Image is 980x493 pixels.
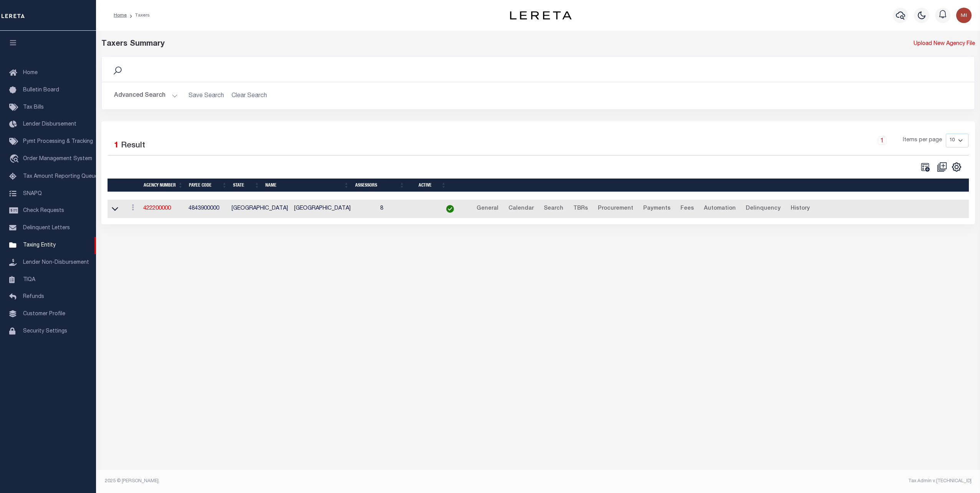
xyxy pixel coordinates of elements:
a: History [787,203,813,215]
span: Check Requests [23,208,64,213]
span: Home [23,70,38,76]
a: TBRs [570,203,591,215]
span: Customer Profile [23,311,65,317]
td: [GEOGRAPHIC_DATA] [291,200,377,218]
a: Delinquency [742,203,784,215]
a: Search [540,203,567,215]
span: SNAPQ [23,191,42,196]
th: Assessors: activate to sort column ascending [352,179,408,192]
a: 422200000 [143,206,171,211]
th: Name: activate to sort column ascending [262,179,352,192]
img: check-icon-green.svg [446,205,454,213]
a: Procurement [594,203,637,215]
span: Security Settings [23,329,67,334]
th: &nbsp; [449,179,969,192]
img: logo-dark.svg [510,11,571,20]
a: General [473,203,502,215]
button: Advanced Search [114,88,178,103]
span: Tax Bills [23,105,44,110]
i: travel_explore [9,154,22,164]
span: 1 [114,142,119,150]
a: Automation [700,203,739,215]
img: svg+xml;base64,PHN2ZyB4bWxucz0iaHR0cDovL3d3dy53My5vcmcvMjAwMC9zdmciIHBvaW50ZXItZXZlbnRzPSJub25lIi... [956,8,972,23]
a: Fees [677,203,697,215]
a: Payments [640,203,674,215]
th: Agency Number: activate to sort column ascending [141,179,186,192]
span: Lender Disbursement [23,122,76,127]
span: Lender Non-Disbursement [23,260,89,265]
span: Items per page [903,136,942,145]
span: Tax Amount Reporting Queue [23,174,98,179]
th: Active: activate to sort column ascending [407,179,449,192]
span: Taxing Entity [23,243,56,248]
a: 1 [878,136,886,145]
li: Taxers [127,12,150,19]
a: Home [114,13,127,18]
th: Payee Code: activate to sort column ascending [186,179,230,192]
span: Order Management System [23,156,92,162]
td: 4843900000 [185,200,228,218]
td: [GEOGRAPHIC_DATA] [228,200,291,218]
td: 8 [377,200,430,218]
a: Upload New Agency File [914,40,975,48]
label: Result [121,140,145,152]
span: Refunds [23,294,44,299]
span: Pymt Processing & Tracking [23,139,93,144]
div: Taxers Summary [101,38,754,50]
span: TIQA [23,277,35,282]
a: Calendar [505,203,537,215]
th: State: activate to sort column ascending [230,179,262,192]
span: Bulletin Board [23,88,59,93]
span: Delinquent Letters [23,225,70,231]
